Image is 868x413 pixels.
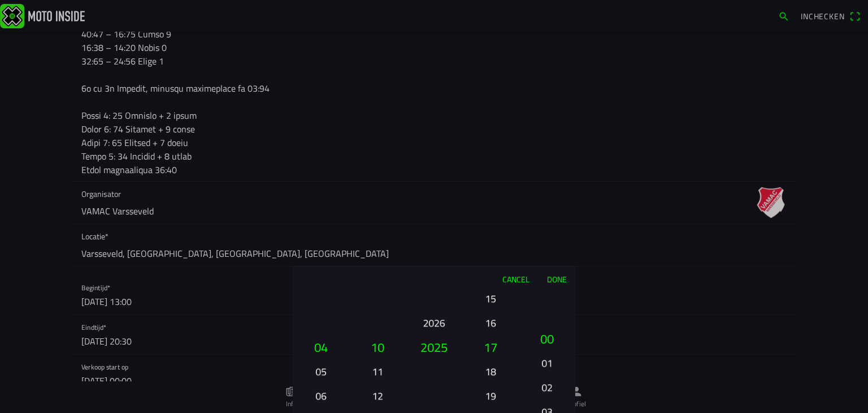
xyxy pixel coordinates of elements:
[302,362,340,381] button: 05
[471,313,510,333] button: 16
[471,289,510,308] button: 15
[410,335,458,359] button: 2025
[358,386,397,406] button: 12
[358,362,397,381] button: 11
[528,353,566,373] button: 01
[297,335,345,359] button: 04
[493,266,538,291] button: Cancel
[471,362,510,381] button: 18
[523,326,571,351] button: 00
[302,386,340,406] button: 06
[528,377,566,397] button: 02
[415,313,453,333] button: 2026
[467,335,514,359] button: 17
[538,266,575,291] button: Done
[471,386,510,406] button: 19
[354,335,401,359] button: 10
